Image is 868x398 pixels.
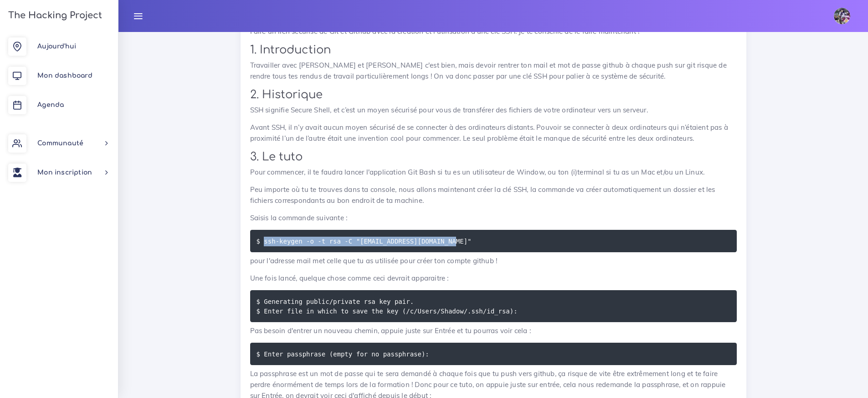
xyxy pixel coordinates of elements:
[257,297,520,316] code: $ Generating public/private rsa key pair. $ Enter file in which to save the key (/c/Users/Shadow/...
[250,43,737,57] h2: 1. Introduction
[250,60,737,82] p: Travailler avec [PERSON_NAME] et [PERSON_NAME] c'est bien, mais devoir rentrer ton mail et mot de...
[37,72,92,79] span: Mon dashboard
[37,101,64,108] span: Agenda
[250,105,737,116] p: SSH signifie Secure Shell, et c’est un moyen sécurisé pour vous de transférer des fichiers de vot...
[257,349,432,359] code: $ Enter passphrase (empty for no passphrase):
[250,184,737,206] p: Peu importe où tu te trouves dans ta console, nous allons maintenant créer la clé SSH, la command...
[250,212,737,223] p: Saisis la commande suivante :
[257,236,474,246] code: $ ssh-keygen -o -t rsa -C "[EMAIL_ADDRESS][DOMAIN_NAME]"
[834,8,850,24] img: eg54bupqcshyolnhdacp.jpg
[37,140,83,147] span: Communauté
[250,325,737,336] p: Pas besoin d'entrer un nouveau chemin, appuie juste sur Entrée et tu pourras voir cela :
[37,169,92,176] span: Mon inscription
[250,88,737,101] h2: 2. Historique
[37,43,76,50] span: Aujourd'hui
[250,122,737,144] p: Avant SSH, il n’y avait aucun moyen sécurisé de se connecter à des ordinateurs distants. Pouvoir ...
[5,11,102,21] h3: The Hacking Project
[250,150,737,164] h2: 3. Le tuto
[250,273,737,284] p: Une fois lancé, quelque chose comme ceci devrait apparaitre :
[250,255,737,266] p: pour l'adresse mail met celle que tu as utilisée pour créer ton compte github !
[250,167,737,178] p: Pour commencer, il te faudra lancer l'application Git Bash si tu es un utilisateur de Window, ou ...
